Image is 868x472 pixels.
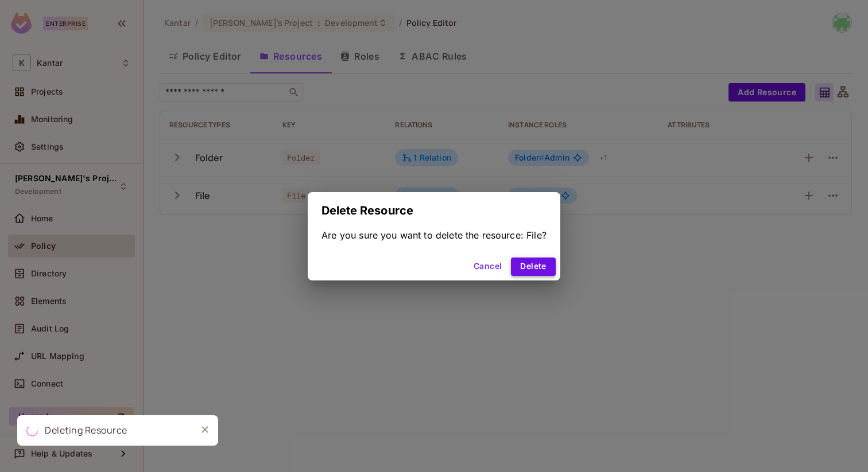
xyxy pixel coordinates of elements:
div: Are you sure you want to delete the resource: File? [321,229,547,241]
div: Deleting Resource [45,423,127,438]
button: Delete [511,258,555,276]
button: Close [196,421,214,438]
h2: Delete Resource [308,192,560,229]
button: Cancel [469,258,506,276]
